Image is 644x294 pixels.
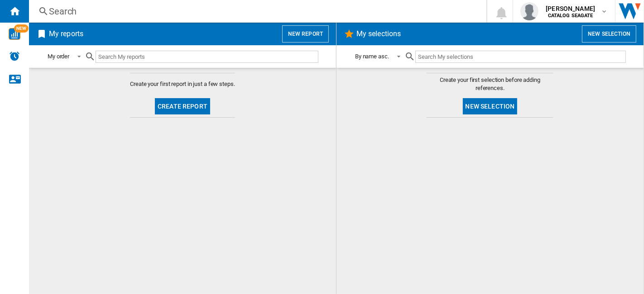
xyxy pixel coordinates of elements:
[427,76,553,92] span: Create your first selection before adding references.
[520,2,538,20] img: profile.jpg
[14,24,29,33] span: NEW
[546,4,595,13] span: [PERSON_NAME]
[155,98,210,114] button: Create report
[355,53,389,60] div: By name asc.
[49,5,463,18] div: Search
[463,98,518,114] button: New selection
[48,53,69,60] div: My order
[582,25,636,43] button: New selection
[9,28,20,40] img: wise-card.svg
[282,25,329,43] button: New report
[355,25,403,43] h2: My selections
[96,51,318,63] input: Search My reports
[130,80,235,88] span: Create your first report in just a few steps.
[548,13,593,19] b: CATALOG SEAGATE
[9,51,20,62] img: alerts-logo.svg
[47,25,85,43] h2: My reports
[415,51,626,63] input: Search My selections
